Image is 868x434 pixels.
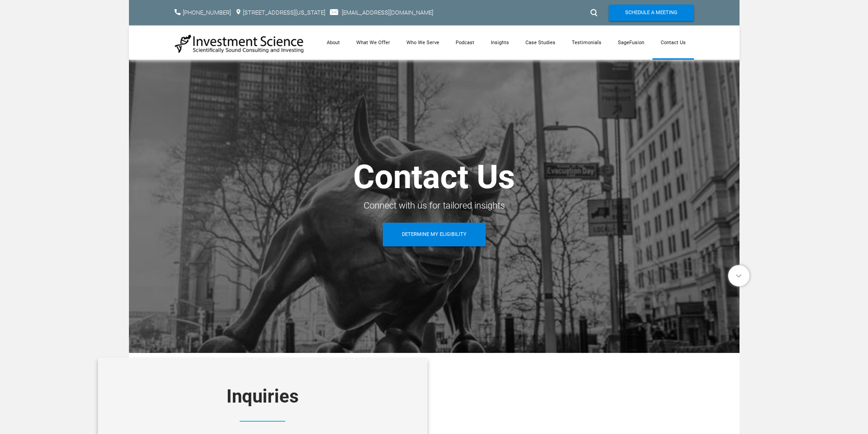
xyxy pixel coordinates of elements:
[318,26,348,60] a: About
[483,26,517,60] a: Insights
[243,9,325,16] a: [STREET_ADDRESS][US_STATE]​
[610,26,652,60] a: SageFusion
[175,34,304,54] img: Investment Science | NYC Consulting Services
[383,223,486,246] a: Determine My Eligibility
[342,9,433,16] a: [EMAIL_ADDRESS][DOMAIN_NAME]
[348,26,398,60] a: What We Offer
[398,26,447,60] a: Who We Serve
[226,386,299,407] font: Inquiries
[609,5,694,21] a: Schedule A Meeting
[183,9,231,16] a: [PHONE_NUMBER]
[175,197,694,214] div: ​Connect with us for tailored insights
[240,421,285,422] img: Picture
[447,26,483,60] a: Podcast
[564,26,610,60] a: Testimonials
[353,158,515,196] span: Contact Us​​​​
[625,5,678,21] span: Schedule A Meeting
[517,26,564,60] a: Case Studies
[402,223,467,246] span: Determine My Eligibility
[652,26,694,60] a: Contact Us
